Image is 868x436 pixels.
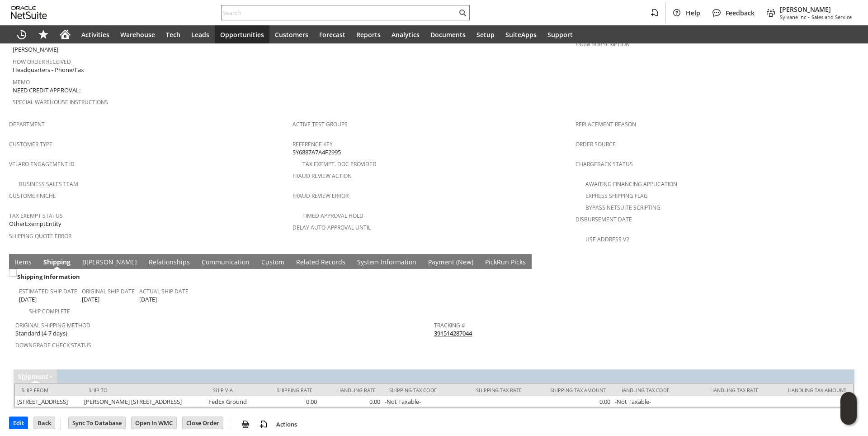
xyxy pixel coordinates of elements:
input: Open In WMC [132,417,176,429]
span: P [428,258,432,266]
span: [PERSON_NAME] [780,5,852,14]
a: Customer Type [9,140,52,148]
span: [PERSON_NAME] [13,45,58,54]
span: R [149,258,153,266]
a: Bypass NetSuite Scripting [585,204,660,211]
span: Opportunities [220,30,264,39]
a: Special Warehouse Instructions [13,98,108,106]
svg: Recent Records [16,29,27,40]
div: Handling Tax Amount [772,387,846,393]
a: Velaro Engagement ID [9,160,75,168]
div: Ship To [89,387,199,393]
td: [STREET_ADDRESS] [15,396,82,407]
span: h [22,372,26,381]
span: u [265,258,269,266]
a: PickRun Picks [483,258,528,268]
div: Shipping Tax Rate [463,387,522,393]
a: Express Shipping Flag [585,192,648,200]
a: From Subscription [576,40,630,48]
a: Original Shipping Method [15,321,90,329]
a: Estimated Ship Date [19,287,77,295]
td: 0.00 [765,396,853,407]
a: Shipping Quote Error [9,232,71,240]
td: -Not Taxable- [382,396,457,407]
td: 0.00 [259,396,319,407]
span: Documents [430,30,466,39]
a: Fraud Review Action [292,172,352,180]
span: [DATE] [19,295,37,304]
a: Memo [13,78,30,86]
span: Standard (4-7 days) [15,329,67,338]
div: Shipping Tax Code [389,387,450,393]
a: Forecast [314,25,351,43]
iframe: Click here to launch Oracle Guided Learning Help Panel [840,392,857,425]
span: Sales and Service [811,14,852,20]
span: Forecast [319,30,345,39]
div: Shortcuts [33,25,54,43]
img: print.svg [240,419,251,430]
a: Opportunities [215,25,269,43]
a: Department [9,120,45,128]
span: e [300,258,304,266]
a: How Order Received [13,58,71,66]
a: Reports [351,25,386,43]
a: Relationships [146,258,192,268]
div: Shipping Information [15,271,430,283]
a: Recent Records [11,25,33,43]
svg: logo [11,6,47,19]
span: OtherExemptEntity [9,220,61,228]
a: Reference Key [292,140,333,148]
a: Disbursement Date [576,216,632,223]
span: C [202,258,206,266]
a: Payment (New) [426,258,476,268]
span: Customers [275,30,308,39]
a: Downgrade Check Status [15,341,91,349]
span: Sylvane Inc [780,14,806,20]
span: y [361,258,364,266]
a: 391514287044 [434,329,472,337]
a: Active Test Groups [292,120,348,128]
a: Tax Exempt. Doc Provided [302,160,377,168]
span: k [494,258,497,266]
span: - [808,14,810,20]
span: [DATE] [82,295,99,304]
div: Shipping Tax Amount [535,387,606,393]
a: System Information [355,258,419,268]
a: Original Ship Date [82,287,135,295]
a: Timed Approval Hold [302,212,363,220]
span: Feedback [726,9,755,17]
a: Custom [259,258,287,268]
a: Documents [425,25,471,43]
span: Help [686,9,700,17]
a: Communication [199,258,252,268]
a: Fraud Review Error [292,192,349,200]
a: Awaiting Financing Application [585,180,677,188]
input: Edit [9,417,28,429]
span: Activities [81,30,109,39]
td: [PERSON_NAME] [STREET_ADDRESS] [82,396,206,407]
a: Delay Auto-Approval Until [292,224,371,231]
span: Leads [191,30,209,39]
span: SuiteApps [505,30,537,39]
div: Handling Rate [326,387,376,393]
span: B [82,258,86,266]
div: Ship Via [213,387,252,393]
span: Analytics [392,30,420,39]
a: Tracking # [434,321,465,329]
a: Actions [273,420,301,428]
span: NEED CREDIT APPROVAL: [13,86,80,95]
span: Oracle Guided Learning Widget. To move around, please hold and drag [840,409,857,425]
span: Tech [166,30,180,39]
a: Actual Ship Date [139,287,189,295]
td: FedEx Ground [206,396,259,407]
a: Activities [76,25,115,43]
a: Business Sales Team [19,180,78,188]
a: Replacement reason [576,120,636,128]
a: Customers [269,25,314,43]
td: -Not Taxable- [613,396,690,407]
a: Shipment [18,372,48,381]
span: I [15,258,17,266]
div: Shipping Rate [265,387,312,393]
span: Support [547,30,573,39]
input: Back [34,417,55,429]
